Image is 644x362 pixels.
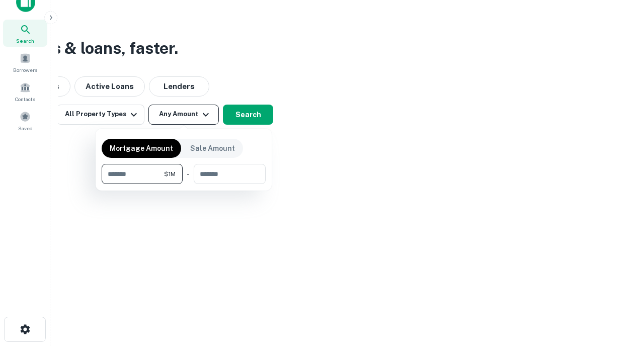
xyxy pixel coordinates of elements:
[187,164,190,184] div: -
[110,143,173,154] p: Mortgage Amount
[164,169,176,178] span: $1M
[594,282,644,330] iframe: Chat Widget
[190,143,235,154] p: Sale Amount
